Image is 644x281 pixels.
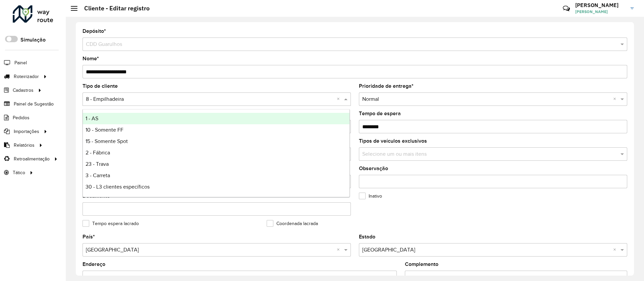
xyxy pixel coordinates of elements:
span: Tático [13,169,25,176]
span: 10 - Somente FF [86,127,123,133]
label: Tempo espera lacrado [83,220,139,227]
span: Painel de Sugestão [14,100,54,108]
h2: Cliente - Editar registro [77,5,150,12]
span: Cadastros [13,87,34,94]
h3: [PERSON_NAME] [575,2,626,8]
label: Complemento [405,260,438,268]
label: Tempo de espera [359,110,401,118]
label: Nome [83,55,99,63]
ng-dropdown-panel: Options list [83,109,350,197]
span: 2 - Fábrica [86,150,110,155]
span: 1 - AS [86,116,98,121]
label: Tipo de cliente [83,82,118,90]
label: País [83,233,95,241]
label: Endereço [83,260,105,268]
label: Depósito [83,27,106,35]
label: Simulação [20,36,46,44]
a: Contato Rápido [559,1,574,16]
span: Clear all [613,246,619,254]
label: Observação [359,164,388,172]
span: Retroalimentação [14,155,50,162]
label: Inativo [359,193,382,200]
span: 30 - L3 clientes específicos [86,184,150,190]
span: Importações [14,128,39,135]
span: Clear all [613,95,619,103]
span: 15 - Somente Spot [86,138,128,144]
span: Pedidos [13,114,30,121]
label: Tipos de veículos exclusivos [359,137,427,145]
span: Clear all [337,95,342,103]
span: Roteirizador [14,73,39,80]
span: 3 - Carreta [86,172,110,178]
span: Relatórios [14,142,35,149]
label: Prioridade de entrega [359,82,414,90]
label: Coordenada lacrada [267,220,318,227]
span: Clear all [337,246,342,254]
label: Estado [359,233,375,241]
span: [PERSON_NAME] [575,9,626,15]
span: 23 - Trava [86,161,109,167]
span: Painel [14,59,27,66]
